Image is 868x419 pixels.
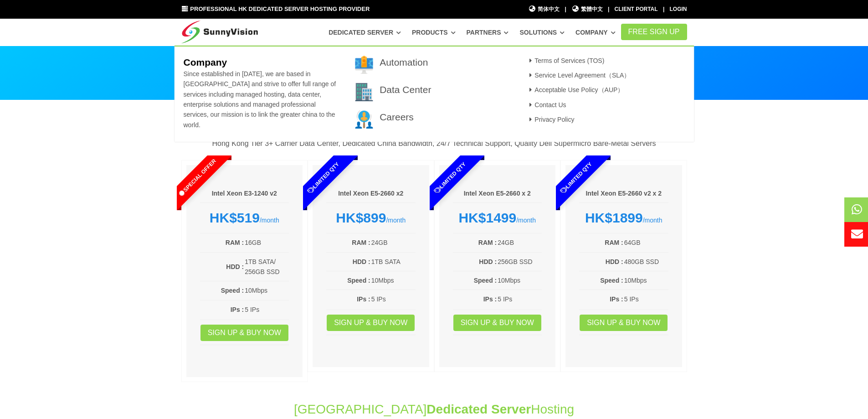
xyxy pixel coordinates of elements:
b: IPs : [610,295,623,303]
td: 5 IPs [244,304,289,315]
a: Dedicated Server [329,24,401,41]
a: Contact Us [527,101,566,109]
td: 10Mbps [371,275,416,286]
td: 1TB SATA/ 256GB SSD [244,256,289,278]
td: 64GB [624,237,668,248]
h6: Intel Xeon E5-2660 x2 [326,189,416,198]
a: Sign up & Buy Now [327,315,415,331]
a: Privacy Policy [527,116,575,123]
b: Speed : [474,277,497,284]
td: 5 IPs [497,294,542,305]
a: Automation [380,57,428,67]
b: RAM : [352,239,370,246]
div: /month [579,210,668,226]
td: 10Mbps [497,275,542,286]
img: 002-town.png [355,83,373,101]
h6: Intel Xeon E5-2660 v2 x 2 [579,189,668,198]
span: Since established in [DATE], we are based in [GEOGRAPHIC_DATA] and strive to offer full range of ... [183,70,336,129]
a: Terms of Services (TOS) [527,57,605,64]
a: Data Center [380,84,431,95]
a: Client Portal [615,6,658,12]
td: 480GB SSD [624,256,668,267]
b: RAM : [226,239,244,246]
a: 繁體中文 [571,5,603,14]
strong: HK$519 [210,210,260,225]
div: /month [453,210,542,226]
a: Acceptable Use Policy（AUP） [527,86,624,93]
p: Hong Kong Tier 3+ Carrier Data Center, Dedicated China Bandwidth, 24/7 Technical Support, Quality... [181,138,687,150]
img: 001-brand.png [355,56,373,74]
h6: Intel Xeon E5-2660 x 2 [453,189,542,198]
b: IPs : [231,306,244,313]
b: HDD : [479,258,497,265]
a: Sign up & Buy Now [453,315,541,331]
li: | [565,5,566,14]
div: /month [326,210,416,226]
td: 10Mbps [624,275,668,286]
b: Speed : [221,287,244,294]
span: Limited Qty [411,140,488,216]
span: Special Offer [159,140,235,216]
strong: HK$899 [336,210,386,225]
h6: Intel Xeon E3-1240 v2 [200,189,289,198]
td: 5 IPs [624,294,668,305]
a: Partners [467,24,509,41]
span: Limited Qty [538,140,615,216]
span: Professional HK Dedicated Server Hosting Provider [190,5,370,12]
b: IPs : [483,295,497,303]
b: HDD : [606,258,623,265]
td: 256GB SSD [497,256,542,267]
a: Sign up & Buy Now [580,315,668,331]
a: Company [575,24,616,41]
b: RAM : [478,239,497,246]
td: 24GB [497,237,542,248]
strong: HK$1499 [458,210,516,225]
td: 10Mbps [244,285,289,296]
a: Service Level Agreement（SLA） [527,72,631,79]
span: Limited Qty [285,140,362,216]
h1: [GEOGRAPHIC_DATA] Hosting [181,400,687,418]
span: Dedicated Server [426,402,531,416]
a: Login [670,6,687,12]
b: RAM : [605,239,623,246]
td: 16GB [244,237,289,248]
a: Careers [380,112,414,122]
a: 简体中文 [529,5,560,14]
b: IPs : [357,295,370,303]
b: Company [183,57,227,67]
a: Products [412,24,456,41]
img: 003-research.png [355,110,373,129]
td: 1TB SATA [371,256,416,267]
td: 5 IPs [371,294,416,305]
a: FREE Sign Up [621,24,687,40]
b: Speed : [347,277,370,284]
a: Solutions [519,24,565,41]
td: 24GB [371,237,416,248]
div: Company [175,46,694,142]
li: | [663,5,664,14]
strong: HK$1899 [585,210,643,225]
b: HDD : [353,258,370,265]
div: /month [200,210,289,226]
li: | [608,5,609,14]
b: Speed : [600,277,623,284]
a: Sign up & Buy Now [200,325,288,341]
b: HDD : [226,263,244,270]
